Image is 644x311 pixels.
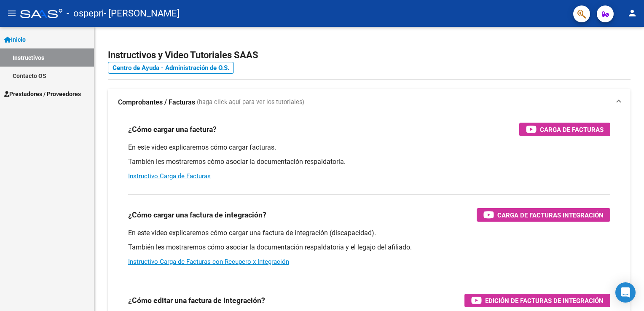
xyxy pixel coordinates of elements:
[118,98,195,107] strong: Comprobantes / Facturas
[128,143,610,152] p: En este video explicaremos cómo cargar facturas.
[108,89,631,116] mat-expansion-panel-header: Comprobantes / Facturas (haga click aquí para ver los tutoriales)
[485,295,604,306] span: Edición de Facturas de integración
[4,35,26,44] span: Inicio
[627,8,637,18] mat-icon: person
[67,4,104,23] span: - ospepri
[128,243,610,252] p: También les mostraremos cómo asociar la documentación respaldatoria y el legajo del afiliado.
[104,4,180,23] span: - [PERSON_NAME]
[108,47,631,63] h2: Instructivos y Video Tutoriales SAAS
[128,258,289,265] a: Instructivo Carga de Facturas con Recupero x Integración
[477,208,610,222] button: Carga de Facturas Integración
[519,123,610,136] button: Carga de Facturas
[128,123,217,135] h3: ¿Cómo cargar una factura?
[128,157,610,166] p: También les mostraremos cómo asociar la documentación respaldatoria.
[615,282,636,303] div: Open Intercom Messenger
[197,98,304,107] span: (haga click aquí para ver los tutoriales)
[128,209,266,221] h3: ¿Cómo cargar una factura de integración?
[464,294,610,307] button: Edición de Facturas de integración
[108,62,234,74] a: Centro de Ayuda - Administración de O.S.
[128,172,211,180] a: Instructivo Carga de Facturas
[540,124,604,135] span: Carga de Facturas
[4,89,81,99] span: Prestadores / Proveedores
[7,8,17,18] mat-icon: menu
[497,210,604,220] span: Carga de Facturas Integración
[128,295,265,306] h3: ¿Cómo editar una factura de integración?
[128,228,610,238] p: En este video explicaremos cómo cargar una factura de integración (discapacidad).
